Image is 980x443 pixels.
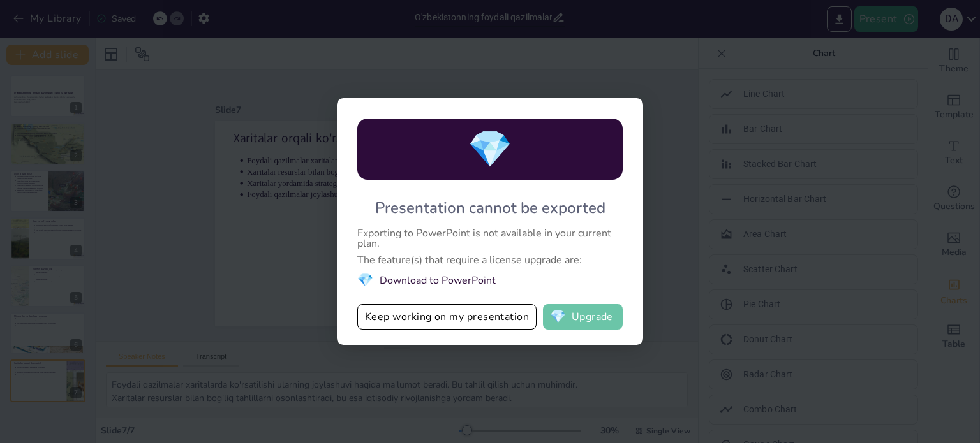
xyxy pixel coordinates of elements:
[550,310,566,323] span: diamond
[543,304,623,330] button: diamondUpgrade
[357,304,537,330] button: Keep working on my presentation
[357,272,373,289] span: diamond
[357,255,623,265] div: The feature(s) that require a license upgrade are:
[375,198,605,218] div: Presentation cannot be exported
[468,125,512,174] span: diamond
[357,228,623,249] div: Exporting to PowerPoint is not available in your current plan.
[357,272,623,289] li: Download to PowerPoint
